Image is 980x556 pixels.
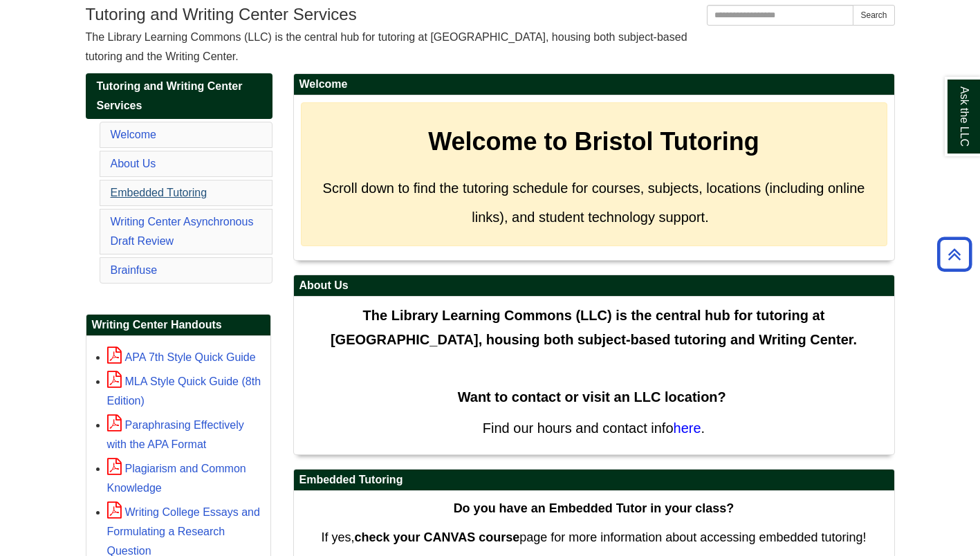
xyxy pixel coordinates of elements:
span: Tutoring and Writing Center Services [97,80,243,111]
span: If yes, page for more information about accessing embedded tutoring! [321,530,866,544]
a: Embedded Tutoring [111,187,207,198]
a: APA 7th Style Quick Guide [107,351,256,363]
a: Tutoring and Writing Center Services [86,73,272,119]
a: here [674,420,701,436]
a: Paraphrasing Effectively with the APA Format [107,419,244,450]
a: Plagiarism and Common Knowledge [107,463,246,494]
h2: Writing Center Handouts [86,315,270,336]
strong: Do you have an Embedded Tutor in your class? [454,501,734,515]
a: Welcome [111,129,156,140]
a: Back to Top [932,245,977,263]
button: Search [853,5,894,26]
a: Writing Center Asynchronous Draft Review [111,216,254,247]
span: Find our hours and contact info [483,420,674,436]
h2: Welcome [294,74,894,95]
span: The Library Learning Commons (LLC) is the central hub for tutoring at [GEOGRAPHIC_DATA], housing ... [331,308,857,347]
a: Brainfuse [111,264,158,276]
h2: About Us [294,275,894,297]
a: About Us [111,158,156,169]
a: MLA Style Quick Guide (8th Edition) [107,376,261,407]
span: . [701,420,705,436]
span: Scroll down to find the tutoring schedule for courses, subjects, locations (including online link... [323,180,865,225]
h2: Embedded Tutoring [294,470,894,491]
strong: Welcome to Bristol Tutoring [428,127,759,156]
span: The Library Learning Commons (LLC) is the central hub for tutoring at [GEOGRAPHIC_DATA], housing ... [86,31,687,62]
strong: Want to contact or visit an LLC location? [458,389,726,405]
strong: check your CANVAS course [354,530,519,544]
h1: Tutoring and Writing Center Services [86,5,895,24]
